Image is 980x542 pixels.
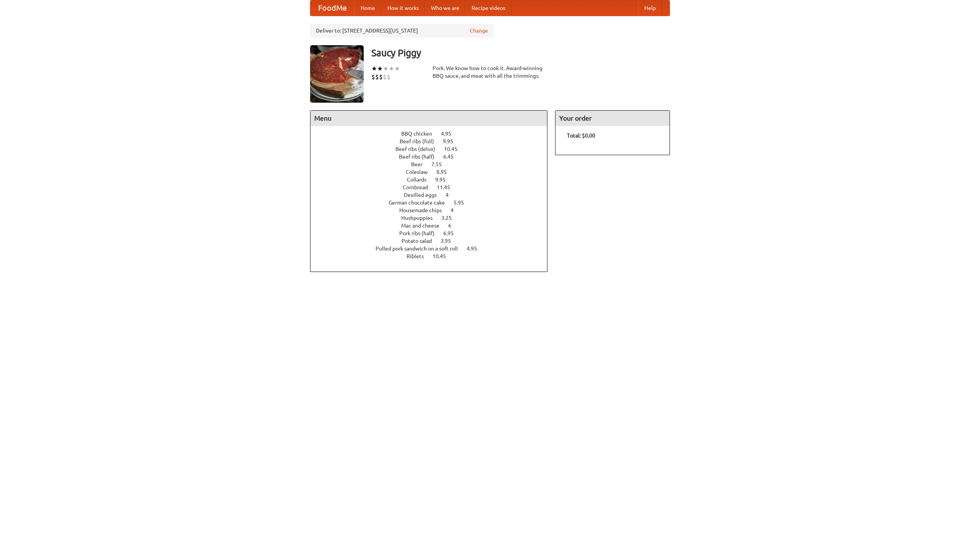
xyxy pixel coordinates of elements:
span: 11.45 [437,184,458,190]
li: $ [371,73,375,81]
span: 4.95 [441,131,459,137]
span: 6.45 [443,154,461,160]
li: ★ [377,64,383,73]
span: Pork ribs (half) [399,230,442,236]
a: Hushpuppies 3.25 [401,215,466,221]
a: Home [354,0,381,16]
span: Potato salad [402,238,439,244]
span: 4 [451,207,461,213]
div: Deliver to: [STREET_ADDRESS][US_STATE] [310,24,494,38]
a: Devilled eggs 4 [404,192,463,198]
li: ★ [383,64,389,73]
span: Beef ribs (half) [399,154,442,160]
span: Cornbread [403,184,436,190]
a: Change [470,27,488,34]
a: Coleslaw 8.95 [406,169,461,175]
span: 8.95 [436,169,454,175]
a: Beef ribs (half) 6.45 [399,154,468,160]
div: Pork. We know how to cook it. Award-winning BBQ sauce, and meat with all the trimmings. [433,64,547,80]
span: German chocolate cake [389,200,452,206]
a: Help [638,0,662,16]
a: Pork ribs (half) 6.95 [399,230,468,236]
span: Mac and cheese [401,223,447,229]
span: Hushpuppies [401,215,440,221]
a: Potato salad 3.95 [402,238,465,244]
li: $ [375,73,379,81]
img: angular.jpg [310,45,364,103]
h4: Menu [310,111,547,126]
li: ★ [394,64,400,73]
h3: Saucy Piggy [371,45,670,61]
li: ★ [371,64,377,73]
span: 10.45 [444,146,465,152]
span: Beef ribs (full) [400,138,442,144]
span: 10.45 [433,253,454,259]
li: $ [387,73,390,81]
a: Beef ribs (full) 9.95 [400,138,467,144]
li: $ [383,73,387,81]
span: 5.95 [454,200,472,206]
span: 6 [448,223,459,229]
b: Total: $0.00 [567,133,595,139]
span: Beer [411,161,430,167]
span: 4 [446,192,456,198]
span: Housemade chips [399,207,449,213]
a: German chocolate cake 5.95 [389,200,478,206]
a: Pulled pork sandwich on a soft roll 4.95 [376,246,491,252]
span: 4.95 [467,246,485,252]
span: Beef ribs (delux) [395,146,443,152]
span: 6.95 [443,230,461,236]
span: Coleslaw [406,169,435,175]
a: Riblets 10.45 [407,253,460,259]
a: BBQ chicken 4.95 [401,131,465,137]
span: 3.25 [441,215,459,221]
span: 7.55 [431,161,449,167]
a: Beer 7.55 [411,161,456,167]
span: 3.95 [441,238,459,244]
span: 9.95 [443,138,461,144]
span: Riblets [407,253,431,259]
li: ★ [389,64,394,73]
a: Cornbread 11.45 [403,184,464,190]
li: $ [379,73,383,81]
span: BBQ chicken [401,131,440,137]
span: Pulled pork sandwich on a soft roll [376,246,465,252]
a: Who we are [425,0,465,16]
span: Collards [407,177,434,183]
span: Devilled eggs [404,192,444,198]
h4: Your order [555,111,670,126]
a: Beef ribs (delux) 10.45 [395,146,472,152]
a: Mac and cheese 6 [401,223,465,229]
a: Recipe videos [465,0,511,16]
a: FoodMe [310,0,354,16]
a: How it works [381,0,425,16]
a: Housemade chips 4 [399,207,468,213]
a: Collards 9.95 [407,177,460,183]
span: 9.95 [435,177,453,183]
